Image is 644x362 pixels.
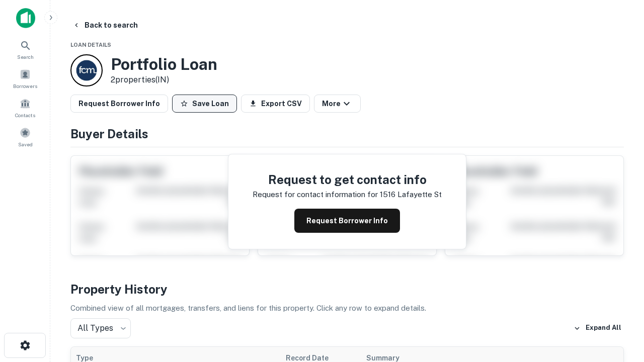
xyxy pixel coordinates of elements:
h4: Request to get contact info [253,170,442,189]
a: Borrowers [3,65,47,92]
span: Borrowers [13,82,37,90]
span: Loan Details [70,42,111,48]
button: Request Borrower Info [70,95,168,113]
a: Saved [3,123,47,150]
a: Contacts [3,94,47,121]
p: 2 properties (IN) [111,74,217,86]
h3: Portfolio Loan [111,55,217,74]
button: Export CSV [241,95,310,113]
p: Combined view of all mortgages, transfers, and liens for this property. Click any row to expand d... [70,302,624,314]
button: More [314,95,361,113]
button: Request Borrower Info [294,209,400,233]
div: All Types [70,318,131,338]
span: Search [17,53,34,61]
span: Saved [18,140,33,148]
p: Request for contact information for [253,189,378,201]
button: Expand All [571,321,624,336]
button: Back to search [68,16,142,34]
img: capitalize-icon.png [16,8,35,28]
h4: Property History [70,280,624,298]
h4: Buyer Details [70,125,624,143]
span: Contacts [15,111,35,119]
p: 1516 lafayette st [380,189,442,201]
a: Search [3,36,47,63]
iframe: Chat Widget [594,249,644,298]
button: Save Loan [172,95,237,113]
